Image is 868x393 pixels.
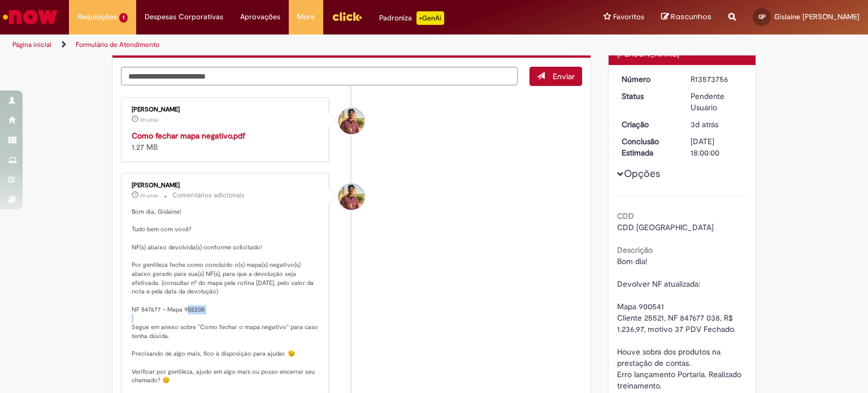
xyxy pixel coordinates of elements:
[691,119,718,129] time: 28/09/2025 09:22:39
[617,211,634,221] b: CDD
[76,40,159,49] a: Formulário de Atendimento
[297,11,315,23] span: More
[617,245,653,255] b: Descrição
[172,191,245,200] small: Comentários adicionais
[691,90,743,113] div: Pendente Usuário
[613,90,683,102] dt: Status
[379,11,444,25] div: Padroniza
[613,11,644,23] span: Favoritos
[132,208,320,385] p: Bom dia, Gislaine! Tudo bem com você? NF(s) abaixo devolvida(s) conforme solicitado! Por gentilez...
[530,67,582,86] button: Enviar
[332,8,362,25] img: click_logo_yellow_360x200.png
[613,136,683,158] dt: Conclusão Estimada
[661,12,711,23] a: Rascunhos
[119,13,128,23] span: 1
[617,222,714,232] span: CDD [GEOGRAPHIC_DATA]
[140,192,158,199] time: 30/09/2025 08:46:45
[132,130,320,153] div: 1.27 MB
[132,131,245,141] a: Como fechar mapa negativo.pdf
[338,108,364,134] div: Vitor Jeremias Da Silva
[12,40,51,49] a: Página inicial
[77,11,117,23] span: Requisições
[140,116,158,123] time: 30/09/2025 08:47:02
[416,11,444,25] p: +GenAi
[121,67,518,86] textarea: Digite sua mensagem aqui...
[145,11,223,23] span: Despesas Corporativas
[613,119,683,130] dt: Criação
[8,34,570,55] ul: Trilhas de página
[758,13,766,20] span: GP
[671,11,711,22] span: Rascunhos
[140,192,158,199] span: 2h atrás
[691,119,743,130] div: 28/09/2025 09:22:39
[553,71,575,81] span: Enviar
[338,184,364,210] div: Vitor Jeremias Da Silva
[613,74,683,85] dt: Número
[140,116,158,123] span: 2h atrás
[132,182,320,189] div: [PERSON_NAME]
[240,11,280,23] span: Aprovações
[691,136,743,158] div: [DATE] 18:00:00
[1,6,59,28] img: ServiceNow
[774,12,860,21] span: Gislaine [PERSON_NAME]
[691,119,718,129] span: 3d atrás
[132,106,320,113] div: [PERSON_NAME]
[691,74,743,85] div: R13573756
